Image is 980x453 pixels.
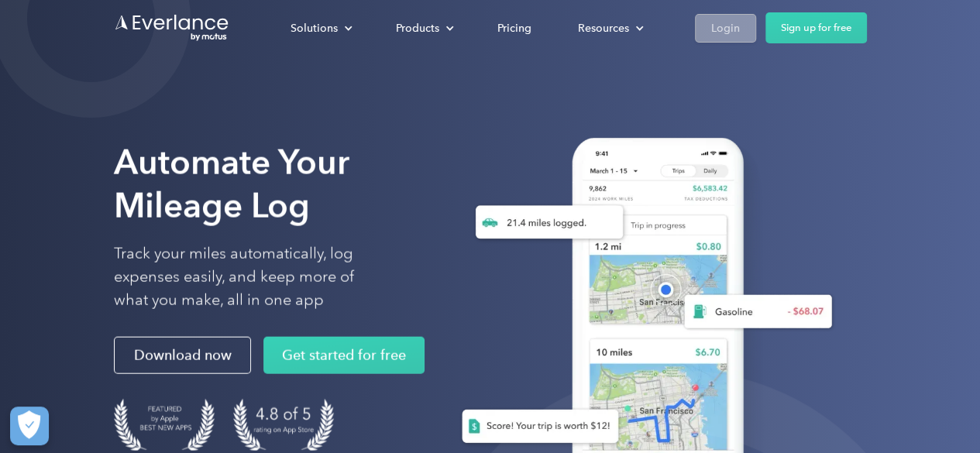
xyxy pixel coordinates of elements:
a: Go to homepage [114,13,230,43]
div: Resources [562,15,656,42]
img: 4.9 out of 5 stars on the app store [233,399,334,451]
p: Track your miles automatically, log expenses easily, and keep more of what you make, all in one app [114,242,390,312]
div: Login [711,19,740,38]
div: Pricing [497,19,531,38]
a: Pricing [482,15,547,42]
img: Badge for Featured by Apple Best New Apps [114,399,215,451]
a: Login [695,14,756,43]
a: Download now [114,337,251,374]
a: Get started for free [263,337,425,374]
div: Products [380,15,466,42]
div: Solutions [291,19,338,38]
a: Sign up for free [765,12,867,43]
div: Products [396,19,439,38]
strong: Automate Your Mileage Log [114,142,349,226]
div: Resources [578,19,629,38]
div: Solutions [275,15,365,42]
button: Cookies Settings [10,407,49,445]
